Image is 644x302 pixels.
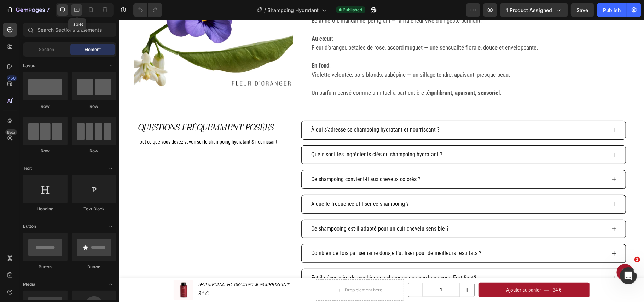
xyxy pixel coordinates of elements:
[192,130,323,140] p: Quels sont les ingrédients clés du shampoing hydratant ?
[268,6,319,14] span: Shampoing Hydratant
[192,228,362,239] p: Combien de fois par semaine dois-je l’utiliser pour de meilleurs résultats ?
[192,42,210,49] strong: En fond
[192,105,320,115] p: À qui s’adresse ce shampoing hydratant et nourrissant ?
[192,155,301,165] p: Ce shampoing convient-il aux cheveux colorés ?
[18,104,154,113] span: QUESTIONS FRÉQUEMMENT POSÉES
[597,3,627,17] button: Publish
[577,7,588,13] span: Save
[23,148,68,154] div: Row
[5,129,17,135] div: Beta
[23,206,68,212] div: Heading
[603,6,621,14] div: Publish
[192,41,509,59] p: : Violette veloutée, bois blonds, aubépine — un sillage tendre, apaisant, presque peau.
[105,163,116,174] span: Toggle open
[7,75,17,81] div: 450
[85,46,101,53] span: Element
[72,103,116,110] div: Row
[192,179,290,190] p: À quelle fréquence utiliser ce shampoing ?
[500,3,568,17] button: 1 product assigned
[23,223,36,230] span: Button
[343,7,362,13] span: Published
[39,46,54,53] span: Section
[18,119,158,125] span: Tout ce que vous devez savoir sur le shampoing hydratant & nourrissant
[265,6,266,14] span: /
[23,165,32,172] span: Text
[308,69,381,76] strong: équilibrant, apaisant, sensoriel
[23,264,68,270] div: Button
[571,3,594,17] button: Save
[23,281,35,288] span: Media
[105,60,116,71] span: Toggle open
[23,63,37,69] span: Layout
[72,148,116,154] div: Row
[192,69,509,78] p: Un parfum pensé comme un rituel à part entière : .
[105,221,116,232] span: Toggle open
[72,206,116,212] div: Text Block
[119,20,644,302] iframe: Design area
[23,23,116,37] input: Search Sections & Elements
[105,279,116,290] span: Toggle open
[3,3,53,17] button: 7
[192,204,330,214] p: Ce shampooing est-il adapté pour un cuir chevelu sensible ?
[46,6,50,14] p: 7
[620,267,637,284] iframe: Intercom live chat
[506,6,552,14] span: 1 product assigned
[634,257,640,262] span: 1
[72,264,116,270] div: Button
[133,3,162,17] div: Undo/Redo
[23,103,68,110] div: Row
